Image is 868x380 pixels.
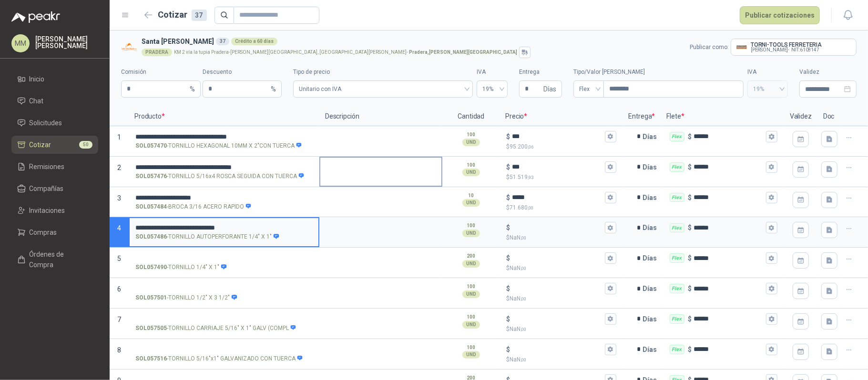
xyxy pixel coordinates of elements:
[135,293,167,302] strong: SOL057501
[462,290,480,298] div: UND
[30,118,62,128] span: Solicitudes
[462,169,480,176] div: UND
[694,163,764,170] input: Flex $
[135,293,237,302] p: - TORNILLO 1/2" X 3 1/2"
[135,141,302,150] p: - TORNILLO HEXAGONAL 10MM X 2"CON TUERCA
[643,249,661,268] p: Días
[521,296,526,301] span: ,00
[467,222,475,230] p: 100
[506,192,510,203] p: $
[510,204,533,211] span: 71.680
[11,70,98,88] a: Inicio
[506,162,510,172] p: $
[766,222,777,233] button: Flex $
[528,144,533,150] span: ,06
[766,313,777,325] button: Flex $
[766,252,777,264] button: Flex $
[766,344,777,355] button: Flex $
[190,81,195,97] span: %
[30,74,45,84] span: Inicio
[293,68,473,77] label: Tipo de precio
[117,316,121,323] span: 7
[142,49,172,56] div: PRADERA
[117,255,121,262] span: 5
[482,82,502,96] span: 19%
[158,8,207,21] h2: Cotizar
[506,264,616,273] p: $
[670,345,684,354] div: Flex
[135,232,167,241] strong: SOL057486
[477,68,508,77] label: IVA
[135,202,252,211] p: - BROCA 3/16 ACERO RAPIDO
[117,346,121,354] span: 8
[688,253,692,263] p: $
[573,68,744,77] label: Tipo/Valor [PERSON_NAME]
[117,164,121,171] span: 2
[142,36,686,47] h3: Santa [PERSON_NAME]
[528,205,533,210] span: ,00
[643,188,661,207] p: Días
[643,127,661,146] p: Días
[135,232,279,241] p: - TORNILLO AUTOPERFORANTE 1/4" X 1"
[129,107,319,126] p: Producto
[135,164,313,171] input: SOL057476-TORNILLO 5/16x4 ROSCA SEGUIDA CON TUERCA
[135,285,313,292] input: SOL057501-TORNILLO 1/2" X 3 1/2"
[694,346,764,353] input: Flex $
[11,180,98,198] a: Compañías
[510,234,526,241] span: NaN
[670,284,684,293] div: Flex
[11,136,98,154] a: Cotizar50
[528,175,533,180] span: ,93
[506,314,510,324] p: $
[506,253,510,263] p: $
[467,161,475,169] p: 100
[510,265,526,271] span: NaN
[605,161,616,173] button: $$51.519,93
[30,140,51,150] span: Cotizar
[605,222,616,233] button: $$NaN,00
[543,81,556,97] span: Días
[135,255,313,262] input: SOL057490-TORNILLO 1/4" X 1"
[299,82,467,96] span: Unitario con IVA
[605,313,616,325] button: $$NaN,00
[512,194,602,201] input: $$71.680,00
[670,223,684,233] div: Flex
[135,354,303,363] p: - TORNILLO 5/16"x1" GALVANIZADO CON TUERCA
[506,173,616,182] p: $
[688,314,692,324] p: $
[799,68,857,77] label: Validez
[512,224,602,231] input: $$NaN,00
[605,131,616,142] button: $$95.200,06
[690,43,729,52] p: Publicar como:
[319,107,442,126] p: Descripción
[135,133,313,140] input: SOL057470-TORNILLO HEXAGONAL 10MM X 2"CON TUERCA
[521,357,526,362] span: ,00
[135,346,313,353] input: SOL057516-TORNILLO 5/16"x1" GALVANIZADO CON TUERCA
[462,260,480,268] div: UND
[30,161,65,172] span: Remisiones
[462,321,480,329] div: UND
[512,163,602,170] input: $$51.519,93
[135,172,305,181] p: - TORNILLO 5/16x4 ROSCA SEGUIDA CON TUERCA
[506,203,616,212] p: $
[506,355,616,364] p: $
[521,235,526,240] span: ,00
[135,141,167,150] strong: SOL057470
[766,283,777,294] button: Flex $
[643,340,661,359] p: Días
[643,218,661,237] p: Días
[11,11,60,23] img: Logo peakr
[817,107,841,126] p: Doc
[740,6,820,24] button: Publicar cotizaciones
[688,344,692,355] p: $
[670,314,684,324] div: Flex
[135,202,167,211] strong: SOL057484
[30,96,44,106] span: Chat
[271,81,276,97] span: %
[512,255,602,262] input: $$NaN,00
[512,346,602,353] input: $$NaN,00
[117,224,121,232] span: 4
[467,252,475,260] p: 200
[766,131,777,142] button: Flex $
[510,356,526,363] span: NaN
